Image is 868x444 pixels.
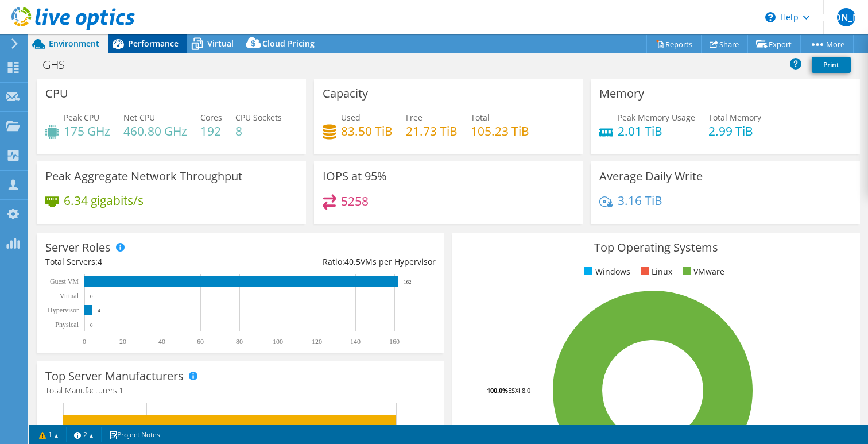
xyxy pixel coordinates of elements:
[599,87,644,100] h3: Memory
[708,112,761,123] span: Total Memory
[207,38,234,49] span: Virtual
[800,35,854,53] a: More
[90,322,93,328] text: 0
[158,338,165,346] text: 40
[406,125,458,137] h4: 21.73 TiB
[119,338,126,346] text: 20
[50,277,79,285] text: Guest VM
[200,125,222,137] h4: 192
[404,279,412,285] text: 162
[701,35,748,53] a: Share
[765,12,776,22] svg: \n
[262,38,315,49] span: Cloud Pricing
[471,112,490,123] span: Total
[471,125,529,137] h4: 105.23 TiB
[323,170,387,183] h3: IOPS at 95%
[98,308,100,314] text: 4
[487,386,508,395] tspan: 100.0%
[45,170,242,183] h3: Peak Aggregate Network Throughput
[55,321,79,329] text: Physical
[119,385,123,396] span: 1
[344,256,361,267] span: 40.5
[197,338,204,346] text: 60
[64,125,110,137] h4: 175 GHz
[123,112,155,123] span: Net CPU
[98,256,102,267] span: 4
[461,241,851,254] h3: Top Operating Systems
[37,59,83,71] h1: GHS
[83,338,86,346] text: 0
[200,112,222,123] span: Cores
[49,38,99,49] span: Environment
[241,256,436,268] div: Ratio: VMs per Hypervisor
[235,125,282,137] h4: 8
[45,241,111,254] h3: Server Roles
[618,112,695,123] span: Peak Memory Usage
[128,38,179,49] span: Performance
[312,338,322,346] text: 120
[235,112,282,123] span: CPU Sockets
[64,112,99,123] span: Peak CPU
[31,427,67,442] a: 1
[236,338,243,346] text: 80
[638,265,672,278] li: Linux
[837,8,855,26] span: [PERSON_NAME]
[646,35,702,53] a: Reports
[323,87,368,100] h3: Capacity
[60,292,79,300] text: Virtual
[273,338,283,346] text: 100
[45,370,184,383] h3: Top Server Manufacturers
[508,386,530,395] tspan: ESXi 8.0
[341,125,393,137] h4: 83.50 TiB
[618,194,662,207] h4: 3.16 TiB
[812,57,851,73] a: Print
[101,427,168,442] a: Project Notes
[48,306,79,314] text: Hypervisor
[90,294,93,299] text: 0
[680,265,724,278] li: VMware
[350,338,361,346] text: 140
[389,338,400,346] text: 160
[599,170,703,183] h3: Average Daily Write
[708,125,761,137] h4: 2.99 TiB
[618,125,695,137] h4: 2.01 TiB
[45,256,241,268] div: Total Servers:
[406,112,423,123] span: Free
[341,195,369,207] h4: 5258
[747,35,801,53] a: Export
[341,112,361,123] span: Used
[582,265,630,278] li: Windows
[45,87,68,100] h3: CPU
[45,384,436,397] h4: Total Manufacturers:
[64,194,144,207] h4: 6.34 gigabits/s
[123,125,187,137] h4: 460.80 GHz
[66,427,102,442] a: 2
